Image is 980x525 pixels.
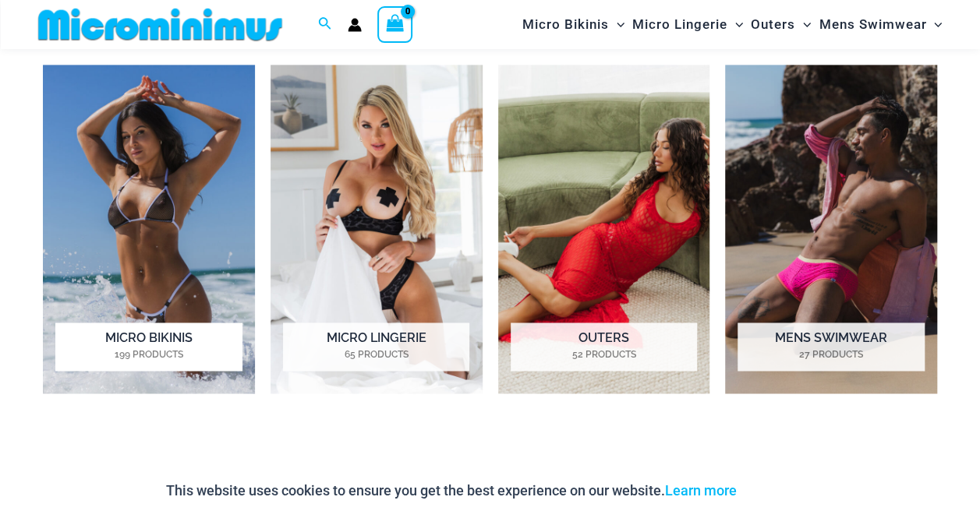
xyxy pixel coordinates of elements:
a: View Shopping Cart, empty [377,6,413,42]
span: Menu Toggle [727,5,743,44]
img: Mens Swimwear [725,65,937,393]
a: Account icon link [348,18,362,32]
mark: 199 Products [55,347,242,361]
a: Visit product category Micro Bikinis [43,65,255,393]
mark: 27 Products [738,347,924,361]
img: MM SHOP LOGO FLAT [32,7,288,42]
h2: Mens Swimwear [738,322,924,371]
a: Visit product category Outers [498,65,710,393]
span: Micro Bikinis [522,5,609,44]
a: OutersMenu ToggleMenu Toggle [747,5,815,44]
img: Micro Lingerie [271,65,483,393]
span: Menu Toggle [926,5,942,44]
h2: Micro Lingerie [283,322,469,371]
a: Micro LingerieMenu ToggleMenu Toggle [628,5,747,44]
a: Learn more [665,482,737,499]
span: Outers [751,5,795,44]
span: Menu Toggle [609,5,624,44]
a: Visit product category Mens Swimwear [725,65,937,393]
mark: 52 Products [511,347,697,361]
a: Search icon link [318,15,332,34]
span: Mens Swimwear [819,5,926,44]
p: This website uses cookies to ensure you get the best experience on our website. [166,479,737,502]
span: Menu Toggle [795,5,811,44]
span: Micro Lingerie [632,5,727,44]
nav: Site Navigation [516,2,949,47]
a: Mens SwimwearMenu ToggleMenu Toggle [815,5,946,44]
img: Outers [498,65,710,393]
a: Micro BikinisMenu ToggleMenu Toggle [518,5,628,44]
mark: 65 Products [283,347,469,361]
img: Micro Bikinis [43,65,255,393]
h2: Outers [511,322,697,371]
h2: Micro Bikinis [55,322,242,371]
button: Accept [748,472,815,509]
a: Visit product category Micro Lingerie [271,65,483,393]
